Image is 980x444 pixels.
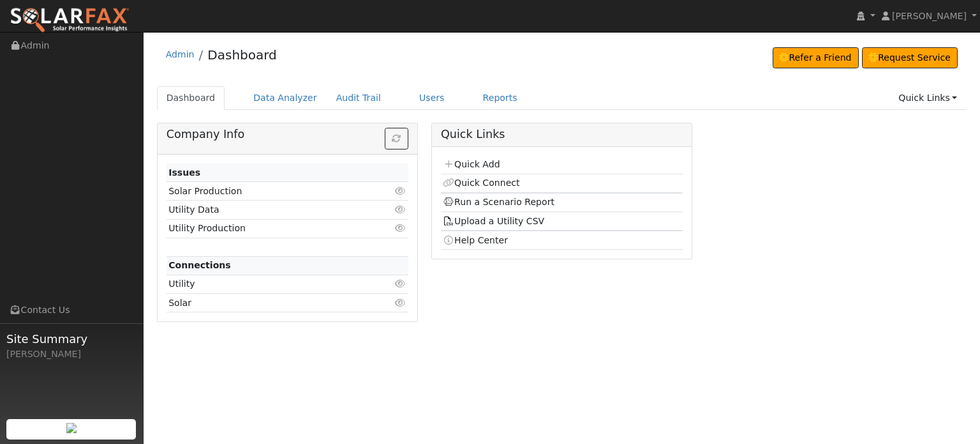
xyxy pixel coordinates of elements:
[167,219,369,238] td: Utility Production
[167,294,369,312] td: Solar
[327,86,390,110] a: Audit Trail
[892,11,967,21] span: [PERSON_NAME]
[395,205,406,214] i: Click to view
[443,216,544,226] a: Upload a Utility CSV
[167,128,408,141] h5: Company Info
[207,47,277,63] a: Dashboard
[167,182,369,201] td: Solar Production
[443,178,519,188] a: Quick Connect
[395,279,406,288] i: Click to view
[441,128,683,141] h5: Quick Links
[167,275,369,293] td: Utility
[410,86,454,110] a: Users
[66,423,77,433] img: retrieve
[773,47,859,69] a: Refer a Friend
[395,298,406,307] i: Click to view
[157,86,225,110] a: Dashboard
[443,159,500,169] a: Quick Add
[443,235,508,245] a: Help Center
[168,167,200,178] strong: Issues
[443,197,554,207] a: Run a Scenario Report
[167,201,369,219] td: Utility Data
[6,348,137,361] div: [PERSON_NAME]
[889,86,967,110] a: Quick Links
[473,86,527,110] a: Reports
[168,260,231,270] strong: Connections
[862,47,958,69] a: Request Service
[244,86,327,110] a: Data Analyzer
[10,7,130,34] img: SolarFax
[395,224,406,233] i: Click to view
[166,49,195,59] a: Admin
[395,187,406,195] i: Click to view
[6,330,137,348] span: Site Summary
